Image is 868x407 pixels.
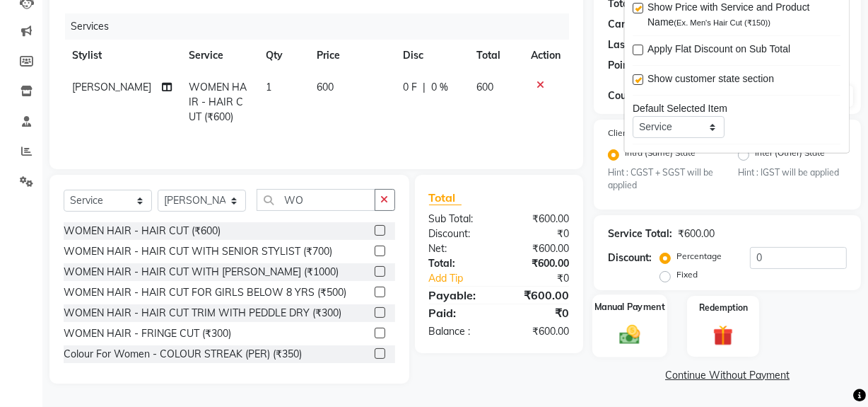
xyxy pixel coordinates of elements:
a: Continue Without Payment [597,368,858,383]
span: Apply Flat Discount on Sub Total [648,42,791,59]
div: ₹600.00 [499,212,580,227]
div: Colour For Women - COLOUR STREAK (PER) (₹350) [64,347,302,362]
div: ₹0 [499,227,580,241]
div: WOMEN HAIR - HAIR CUT WITH SENIOR STYLIST (₹700) [64,244,332,259]
label: Intra (Same) State [625,147,696,164]
div: ₹600.00 [499,256,580,271]
span: [PERSON_NAME] [72,81,151,93]
div: ₹600.00 [499,287,580,304]
label: Redemption [699,302,748,314]
div: ₹600.00 [678,227,715,241]
th: Action [522,40,569,71]
div: WOMEN HAIR - HAIR CUT FOR GIRLS BELOW 8 YRS (₹500) [64,285,346,300]
div: Services [65,13,580,40]
div: WOMEN HAIR - HAIR CUT (₹600) [64,224,221,239]
span: Show customer state section [648,71,775,89]
div: Last Visit: [608,38,655,52]
div: Coupon Code [608,88,688,103]
small: Hint : IGST will be applied [738,166,847,179]
div: Points: [608,58,640,73]
div: Default Selected Item [633,101,841,116]
label: Inter (Other) State [755,147,825,164]
span: (Ex. Men's Hair Cut (₹150)) [674,18,771,27]
th: Stylist [64,40,180,71]
span: WOMEN HAIR - HAIR CUT (₹600) [189,81,247,123]
div: Payable: [418,287,499,304]
div: Sub Total: [418,212,499,227]
label: Manual Payment [594,301,665,314]
div: ₹600.00 [499,324,580,339]
img: _gift.svg [707,323,739,348]
div: WOMEN HAIR - HAIR CUT TRIM WITH PEDDLE DRY (₹300) [64,306,341,321]
div: WOMEN HAIR - HAIR CUT WITH [PERSON_NAME] (₹1000) [64,265,339,280]
img: _cash.svg [613,323,647,347]
div: ₹600.00 [499,241,580,256]
label: Client State [608,127,653,139]
div: Total: [418,256,499,271]
input: Search or Scan [257,189,375,211]
th: Qty [257,40,308,71]
th: Service [180,40,257,71]
div: Discount: [418,227,499,241]
div: ₹0 [512,271,580,286]
div: Service Total: [608,227,672,241]
div: Balance : [418,324,499,339]
a: Add Tip [418,271,512,286]
th: Price [308,40,395,71]
span: 600 [317,81,334,93]
span: | [423,80,426,95]
span: 600 [476,81,493,93]
th: Total [468,40,522,71]
span: Total [429,190,462,205]
div: Discount: [608,251,652,265]
span: 0 % [431,80,448,95]
label: Fixed [676,268,698,281]
div: ₹0 [499,304,580,321]
th: Disc [394,40,468,71]
div: WOMEN HAIR - FRINGE CUT (₹300) [64,326,231,341]
label: Percentage [676,250,722,263]
div: Card on file: [608,17,666,32]
span: 0 F [403,80,417,95]
small: Hint : CGST + SGST will be applied [608,166,717,193]
div: Net: [418,241,499,256]
span: 1 [266,81,271,93]
div: Paid: [418,304,499,321]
